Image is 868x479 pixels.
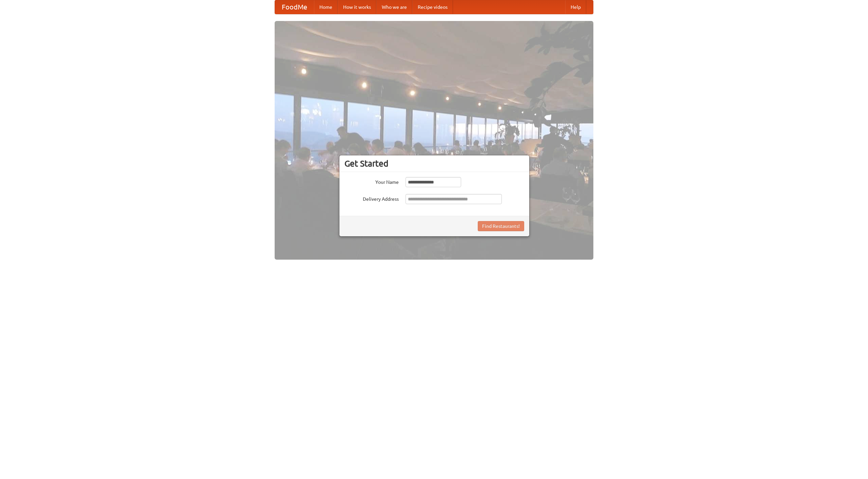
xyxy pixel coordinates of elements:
a: FoodMe [275,0,314,14]
a: Home [314,0,338,14]
a: Recipe videos [412,0,453,14]
button: Find Restaurants! [478,221,524,231]
label: Delivery Address [344,194,399,202]
a: How it works [338,0,376,14]
a: Help [565,0,586,14]
label: Your Name [344,177,399,186]
h3: Get Started [344,158,524,169]
a: Who we are [376,0,412,14]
